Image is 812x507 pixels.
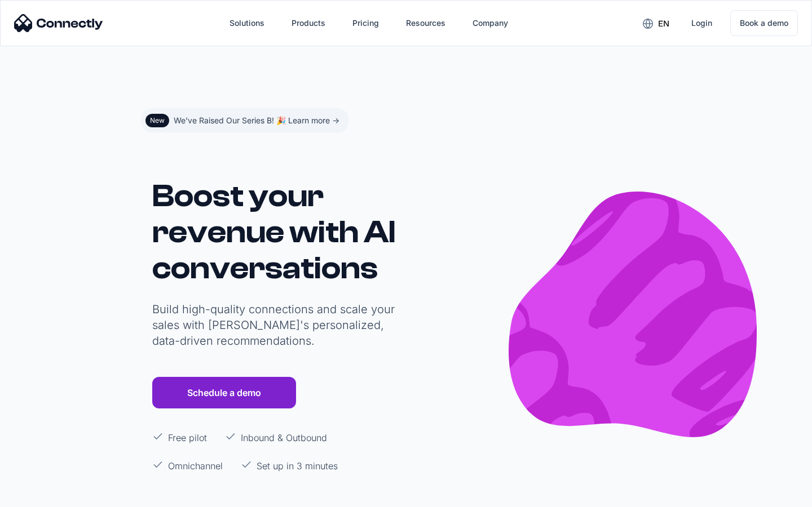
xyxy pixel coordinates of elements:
[691,15,712,31] div: Login
[257,459,338,473] p: Set up in 3 minutes
[168,431,207,444] p: Free pilot
[141,108,348,133] a: NewWe've Raised Our Series B! 🎉 Learn more ->
[150,116,165,125] div: New
[352,15,379,31] div: Pricing
[168,459,223,473] p: Omnichannel
[23,487,68,503] ul: Language list
[682,10,721,37] a: Login
[152,377,296,408] a: Schedule a demo
[14,14,103,32] img: Connectly Logo
[11,486,68,503] aside: Language selected: English
[230,15,264,31] div: Solutions
[406,15,445,31] div: Resources
[152,301,400,349] p: Build high-quality connections and scale your sales with [PERSON_NAME]'s personalized, data-drive...
[658,16,669,32] div: en
[241,431,327,444] p: Inbound & Outbound
[730,10,798,36] a: Book a demo
[174,113,339,128] div: We've Raised Our Series B! 🎉 Learn more ->
[343,10,388,37] a: Pricing
[152,178,400,286] h1: Boost your revenue with AI conversations
[292,15,325,31] div: Products
[473,15,508,31] div: Company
